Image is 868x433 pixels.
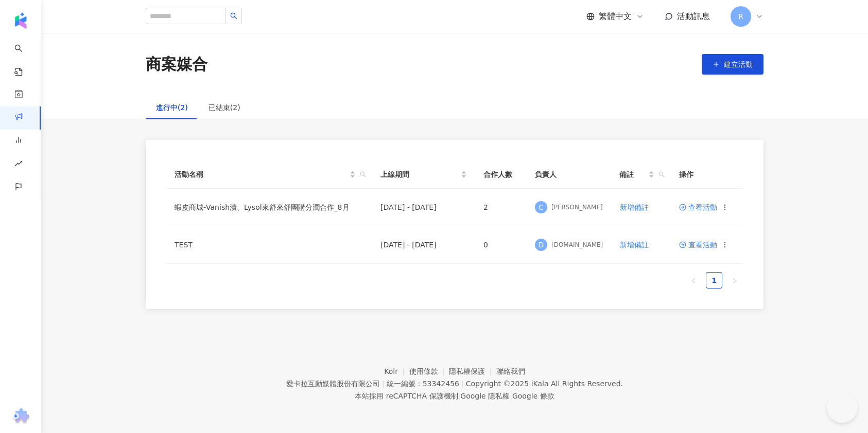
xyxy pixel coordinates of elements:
div: 已結束(2) [209,102,240,113]
span: 本站採用 reCAPTCHA 保護機制 [355,390,554,402]
span: 活動名稱 [175,169,348,180]
th: 負責人 [527,160,611,189]
span: | [461,380,464,388]
a: Kolr [384,367,409,375]
th: 操作 [671,160,743,189]
a: Google 隱私權 [460,392,510,400]
div: 進行中(2) [156,102,188,113]
a: 使用條款 [409,367,449,375]
td: TEST [166,226,372,264]
a: 隱私權保護 [449,367,496,375]
span: search [656,167,667,182]
img: chrome extension [11,408,31,425]
span: 活動訊息 [677,11,710,21]
td: [DATE] - [DATE] [372,226,475,264]
button: right [726,272,743,288]
th: 活動名稱 [166,160,372,189]
a: 1 [706,273,722,288]
span: search [360,171,366,177]
div: 愛卡拉互動媒體股份有限公司 [286,380,380,388]
button: left [685,272,702,288]
button: 新增備註 [619,197,649,218]
span: C [539,202,544,213]
span: search [358,167,368,182]
a: search [14,37,35,77]
span: right [732,278,738,284]
span: left [690,278,697,284]
span: 建立活動 [724,60,753,68]
th: 備註 [611,160,671,189]
li: Previous Page [685,272,702,288]
span: search [230,12,237,20]
span: 新增備註 [620,203,649,211]
span: D [539,239,544,250]
span: 新增備註 [620,241,649,249]
span: rise [14,153,23,176]
div: Copyright © 2025 All Rights Reserved. [466,380,623,388]
th: 合作人數 [475,160,527,189]
td: [DATE] - [DATE] [372,189,475,226]
iframe: Help Scout Beacon - Open [827,392,858,423]
span: search [658,171,665,177]
a: iKala [531,380,549,388]
span: 備註 [619,169,646,180]
td: 2 [475,189,527,226]
span: | [458,392,461,400]
div: 商案媒合 [146,53,207,75]
button: 新增備註 [619,234,649,255]
td: 蝦皮商城-Vanish漬、Lysol來舒來舒團購分潤合作_8月 [166,189,372,226]
span: | [382,380,385,388]
a: 聯絡我們 [496,367,525,375]
a: 查看活動 [679,241,717,248]
li: 1 [706,272,722,288]
span: | [510,392,512,400]
a: Google 條款 [512,392,554,400]
a: 查看活動 [679,204,717,211]
img: logo icon [12,12,29,29]
li: Next Page [726,272,743,288]
span: R [738,11,743,22]
div: [PERSON_NAME] [551,203,603,212]
div: 統一編號：53342456 [387,380,459,388]
span: 上線期間 [380,169,459,180]
td: 0 [475,226,527,264]
th: 上線期間 [372,160,475,189]
button: 建立活動 [702,54,763,75]
span: 繁體中文 [599,11,632,22]
div: [DOMAIN_NAME] [551,241,603,249]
